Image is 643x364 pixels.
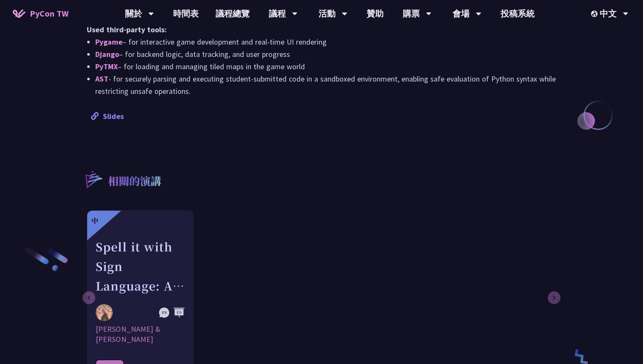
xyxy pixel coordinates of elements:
h4: Used third-party tools: [87,23,556,36]
img: Locale Icon [591,11,600,17]
a: Django [95,49,119,59]
li: – for loading and managing tiled maps in the game world [95,60,556,73]
span: PyCon TW [30,7,68,20]
p: 相關的演講 [108,173,161,190]
a: PyCon TW [4,3,77,24]
a: Slides [91,111,124,121]
li: - for securely parsing and executing student-submitted code in a sandboxed environment, enabling ... [95,73,556,97]
div: 中 [91,216,98,226]
li: – for backend logic, data tracking, and user progress [95,48,556,60]
img: r3.8d01567.svg [73,158,114,200]
img: Megan & Ethan [96,304,113,321]
div: Spell it with Sign Language: An Asl Typing Game with MediaPipe [96,237,185,296]
img: Home icon of PyCon TW 2025 [13,9,26,18]
a: Pygame [95,37,122,47]
li: – for interactive game development and real-time UI rendering [95,36,556,48]
div: [PERSON_NAME] & [PERSON_NAME] [96,324,185,344]
a: PyTMX [95,62,118,71]
a: AST [95,74,108,84]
